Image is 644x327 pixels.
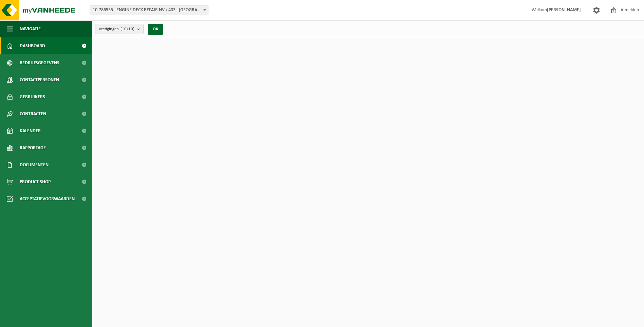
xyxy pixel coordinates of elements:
[20,88,45,105] span: Gebruikers
[20,190,75,207] span: Acceptatievoorwaarden
[99,24,134,34] span: Vestigingen
[547,7,581,13] strong: [PERSON_NAME]
[20,173,51,190] span: Product Shop
[20,20,41,37] span: Navigatie
[90,5,208,15] span: 10-786535 - ENGINE DECK REPAIR NV / 403 - ANTWERPEN
[20,156,49,173] span: Documenten
[20,122,41,139] span: Kalender
[20,54,59,71] span: Bedrijfsgegevens
[3,312,113,327] iframe: chat widget
[121,27,134,31] count: (10/10)
[20,71,59,88] span: Contactpersonen
[95,24,144,34] button: Vestigingen(10/10)
[20,139,46,156] span: Rapportage
[20,105,46,122] span: Contracten
[90,5,208,15] span: 10-786535 - ENGINE DECK REPAIR NV / 403 - ANTWERPEN
[20,37,45,54] span: Dashboard
[148,24,163,35] button: OK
